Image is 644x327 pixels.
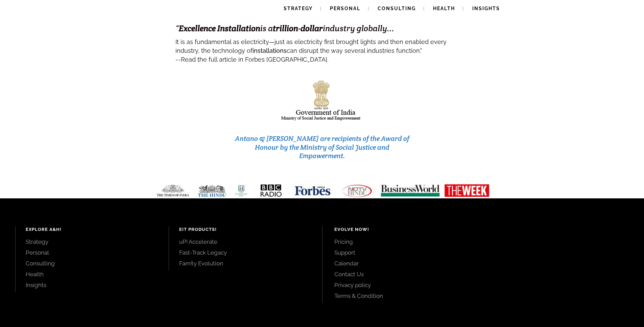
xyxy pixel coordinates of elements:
h3: Antano & [PERSON_NAME] are recipients of the Award of Honour by the Ministry of Social Justice an... [233,134,411,160]
span: It is as fundamental as electricity—just as electricity first brought lights and then enabled eve... [175,38,447,54]
span: Read the full article in Forbes [GEOGRAPHIC_DATA]. [181,56,328,63]
a: Calendar [334,260,476,267]
a: Insights [26,281,159,289]
span: Consulting [378,6,416,11]
a: Read the full article in Forbes [GEOGRAPHIC_DATA]. [181,52,328,64]
h4: Evolve Now! [334,226,476,233]
a: Strategy [26,238,159,245]
a: Terms & Condition [334,292,476,300]
img: Media-Strip [149,184,495,198]
a: Contact Us [334,270,476,278]
a: Fast-Track Legacy [179,249,312,256]
strong: Excellence Installation [179,23,260,34]
a: uP! Accelerate [179,238,312,245]
a: Support [334,249,476,256]
a: Privacy policy [334,281,476,289]
img: india-logo1 [281,79,364,122]
h4: Explore A&H! [26,226,159,233]
span: Personal [330,6,360,11]
span: “ is a - industry globally... [175,23,394,34]
a: Fam!ly Evolution [179,260,312,267]
a: Personal [26,249,159,256]
h4: EIT Products! [179,226,312,233]
strong: trillion [273,23,298,34]
strong: installations [253,47,287,54]
span: Insights [472,6,500,11]
span: Health [433,6,455,11]
a: Consulting [26,260,159,267]
strong: dollar [301,23,323,34]
span: -- [175,56,181,63]
span: Strategy [284,6,313,11]
a: Health [26,270,159,278]
a: Pricing [334,238,476,245]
